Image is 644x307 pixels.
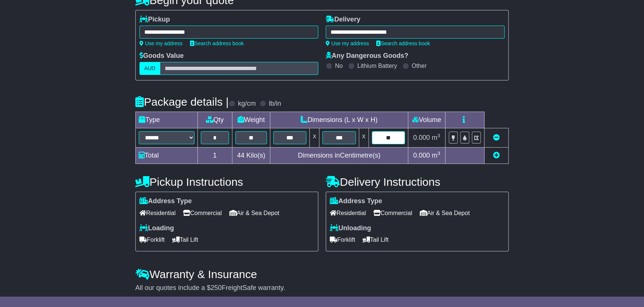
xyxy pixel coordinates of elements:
[437,151,440,156] sup: 3
[412,62,426,69] label: Other
[238,100,256,108] label: kg/cm
[357,62,397,69] label: Lithium Battery
[330,207,366,219] span: Residential
[139,40,183,46] a: Use my address
[139,16,170,24] label: Pickup
[237,152,244,159] span: 44
[135,176,318,188] h4: Pickup Instructions
[232,148,270,164] td: Kilo(s)
[326,176,509,188] h4: Delivery Instructions
[183,207,222,219] span: Commercial
[198,148,232,164] td: 1
[330,197,382,205] label: Address Type
[135,96,229,108] h4: Package details |
[432,152,440,159] span: m
[139,52,184,60] label: Goods Value
[326,52,408,60] label: Any Dangerous Goods?
[330,224,371,232] label: Unloading
[232,112,270,128] td: Weight
[136,148,198,164] td: Total
[330,234,355,245] span: Forklift
[229,207,280,219] span: Air & Sea Depot
[493,134,500,141] a: Remove this item
[420,207,470,219] span: Air & Sea Depot
[210,284,222,291] span: 250
[135,284,509,292] div: All our quotes include a $ FreightSafe warranty.
[376,40,430,46] a: Search address book
[139,197,192,205] label: Address Type
[269,100,281,108] label: lb/in
[136,112,198,128] td: Type
[326,40,369,46] a: Use my address
[408,112,445,128] td: Volume
[270,112,408,128] td: Dimensions (L x W x H)
[437,133,440,138] sup: 3
[139,62,160,75] label: AUD
[335,62,342,69] label: No
[139,224,174,232] label: Loading
[310,128,319,148] td: x
[139,234,165,245] span: Forklift
[135,268,509,280] h4: Warranty & Insurance
[190,40,244,46] a: Search address book
[326,16,360,24] label: Delivery
[363,234,389,245] span: Tail Lift
[139,207,176,219] span: Residential
[373,207,412,219] span: Commercial
[270,148,408,164] td: Dimensions in Centimetre(s)
[198,112,232,128] td: Qty
[493,152,500,159] a: Add new item
[432,134,440,141] span: m
[172,234,198,245] span: Tail Lift
[359,128,368,148] td: x
[413,152,430,159] span: 0.000
[413,134,430,141] span: 0.000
